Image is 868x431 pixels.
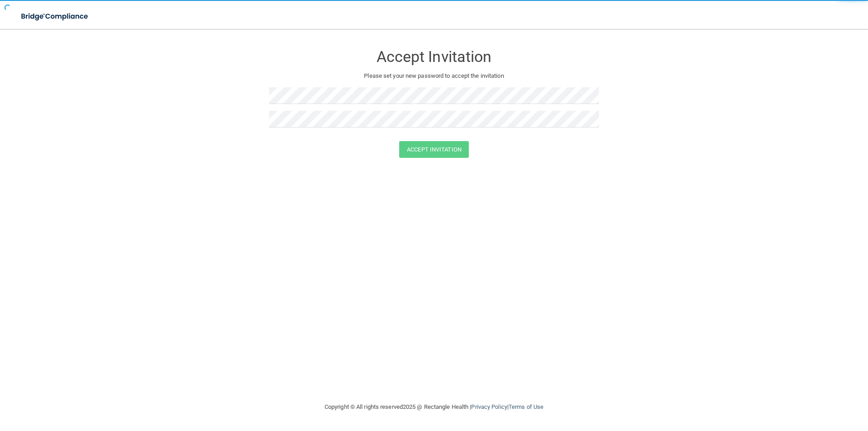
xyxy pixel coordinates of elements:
div: Copyright © All rights reserved 2025 @ Rectangle Health | | [269,393,599,422]
a: Terms of Use [509,403,543,410]
img: bridge_compliance_login_screen.278c3ca4.svg [14,7,97,26]
h3: Accept Invitation [269,48,599,65]
button: Accept Invitation [399,141,469,158]
a: Privacy Policy [471,403,507,410]
p: Please set your new password to accept the invitation [276,71,592,81]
